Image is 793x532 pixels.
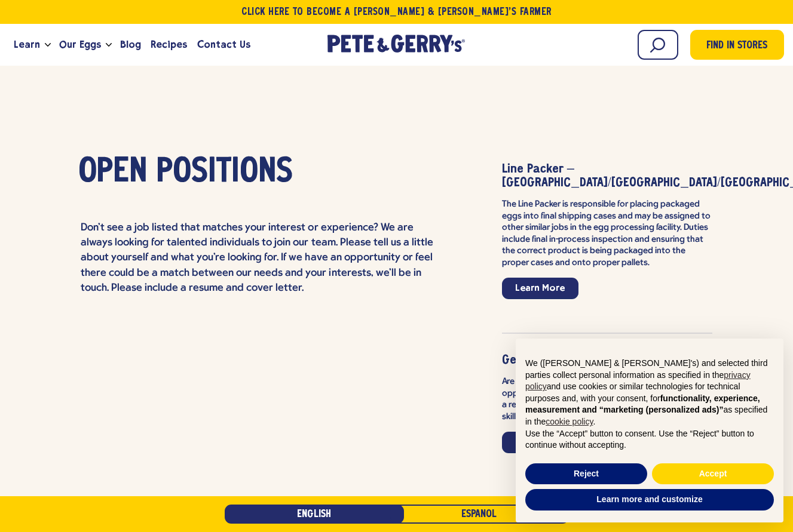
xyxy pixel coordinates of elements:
a: English [225,505,404,524]
span: Learn [14,37,40,52]
span: Blog [120,37,141,52]
span: Find in Stores [706,38,767,54]
span: Our Eggs [59,37,101,52]
a: Our Eggs [54,29,106,61]
a: cookie policy [546,417,593,426]
span: Positions [157,155,293,190]
a: Contact Us [192,29,255,61]
li: item [502,163,713,334]
p: The Line Packer is responsible for placing packaged eggs into final shipping cases and may be ass... [502,199,713,269]
a: Learn More [502,432,578,453]
a: Español [390,505,569,524]
button: Open the dropdown menu for Our Eggs [106,43,112,47]
input: Search [638,30,678,60]
button: Accept [652,463,774,485]
p: Are you interested in joining our team when the right opportunity arises? Submit a general applic... [502,376,713,423]
button: Reject [525,463,647,485]
button: Learn more and customize [525,489,774,511]
button: Open the dropdown menu for Learn [45,43,51,47]
span: Open [78,155,147,190]
span: Recipes [151,37,187,52]
li: item [502,354,713,487]
a: Find in Stores [690,30,784,60]
span: Contact Us [197,37,250,52]
a: Recipes [146,29,192,61]
strong: General Application [502,355,608,366]
p: Don't see a job listed that matches your interest or experience? We are always looking for talent... [81,220,436,296]
p: Use the “Accept” button to consent. Use the “Reject” button to continue without accepting. [525,428,774,451]
a: Learn More [502,278,578,299]
p: We ([PERSON_NAME] & [PERSON_NAME]'s) and selected third parties collect personal information as s... [525,358,774,428]
a: Learn [9,29,45,61]
a: Blog [115,29,146,61]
